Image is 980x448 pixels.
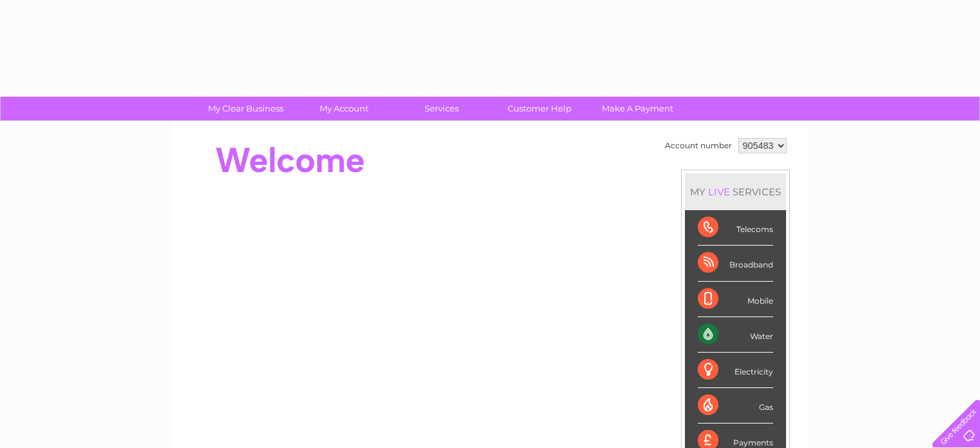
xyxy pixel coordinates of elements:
[698,388,773,424] div: Gas
[698,282,773,317] div: Mobile
[698,353,773,388] div: Electricity
[698,317,773,353] div: Water
[698,246,773,281] div: Broadband
[698,210,773,246] div: Telecoms
[685,173,786,210] div: MY SERVICES
[193,97,299,121] a: My Clear Business
[584,97,691,121] a: Make A Payment
[486,97,593,121] a: Customer Help
[706,186,733,198] div: LIVE
[291,97,397,121] a: My Account
[662,135,735,157] td: Account number
[389,97,495,121] a: Services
